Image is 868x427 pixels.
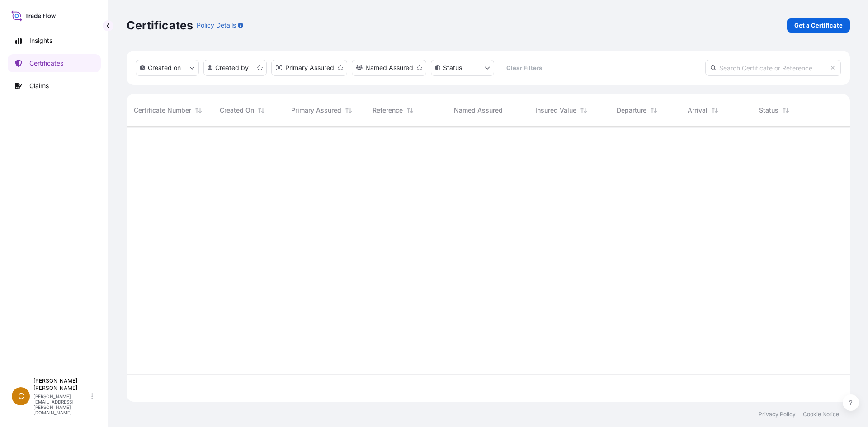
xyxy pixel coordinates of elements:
p: Claims [29,81,49,90]
p: Certificates [29,59,63,68]
p: [PERSON_NAME][EMAIL_ADDRESS][PERSON_NAME][DOMAIN_NAME] [33,394,90,415]
a: Certificates [8,54,101,72]
span: Insured Value [535,106,576,115]
span: Arrival [688,106,708,115]
span: Status [759,106,778,115]
button: cargoOwner Filter options [352,60,426,76]
a: Cookie Notice [803,411,839,418]
span: Named Assured [454,106,503,115]
a: Privacy Policy [759,411,796,418]
button: createdBy Filter options [203,60,267,76]
p: Insights [29,36,52,45]
span: Primary Assured [291,106,341,115]
a: Get a Certificate [787,18,850,33]
p: [PERSON_NAME] [PERSON_NAME] [33,377,90,392]
p: Clear Filters [506,63,542,72]
p: Created on [148,63,181,72]
span: Certificate Number [134,106,191,115]
button: Sort [578,105,589,116]
button: Sort [648,105,659,116]
button: Sort [709,105,720,116]
button: distributor Filter options [271,60,347,76]
button: Sort [405,105,415,116]
p: Certificates [127,18,193,33]
button: Sort [193,105,204,116]
span: Reference [373,106,403,115]
p: Policy Details [197,21,236,30]
button: Clear Filters [499,61,549,75]
a: Claims [8,77,101,95]
span: C [18,392,24,401]
button: Sort [780,105,791,116]
button: Sort [343,105,354,116]
p: Created by [215,63,249,72]
p: Named Assured [365,63,413,72]
a: Insights [8,32,101,50]
button: Sort [256,105,267,116]
span: Departure [617,106,646,115]
p: Status [443,63,462,72]
span: Created On [220,106,254,115]
input: Search Certificate or Reference... [705,60,841,76]
p: Get a Certificate [794,21,843,30]
button: createdOn Filter options [136,60,199,76]
p: Primary Assured [285,63,334,72]
button: certificateStatus Filter options [431,60,494,76]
